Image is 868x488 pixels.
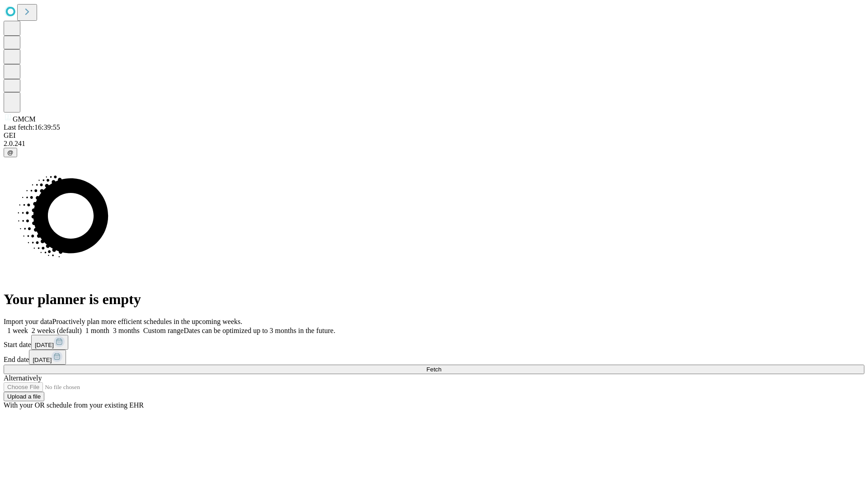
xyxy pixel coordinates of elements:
[4,123,60,131] span: Last fetch: 16:39:55
[4,131,864,140] div: GEI
[7,327,28,334] span: 1 week
[4,392,44,401] button: Upload a file
[7,149,14,156] span: @
[4,291,864,308] h1: Your planner is empty
[4,148,17,157] button: @
[31,335,68,350] button: [DATE]
[35,342,54,348] span: [DATE]
[4,140,864,148] div: 2.0.241
[85,327,109,334] span: 1 month
[426,366,441,373] span: Fetch
[4,318,52,325] span: Import your data
[4,350,864,365] div: End date
[29,350,66,365] button: [DATE]
[4,374,42,382] span: Alternatively
[143,327,184,334] span: Custom range
[4,401,144,409] span: With your OR schedule from your existing EHR
[13,115,36,123] span: GMCM
[52,318,242,325] span: Proactively plan more efficient schedules in the upcoming weeks.
[32,327,82,334] span: 2 weeks (default)
[4,335,864,350] div: Start date
[33,357,52,363] span: [DATE]
[184,327,335,334] span: Dates can be optimized up to 3 months in the future.
[113,327,140,334] span: 3 months
[4,365,864,374] button: Fetch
